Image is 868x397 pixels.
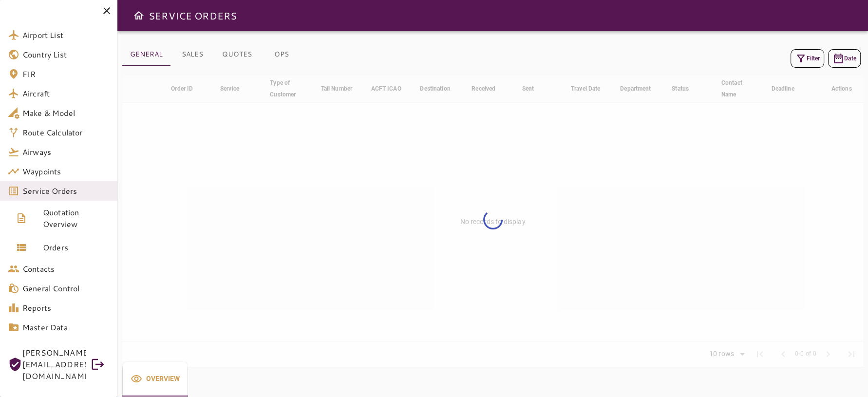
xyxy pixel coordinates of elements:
[22,263,110,275] span: Contacts
[22,185,110,197] span: Service Orders
[214,43,260,66] button: QUOTES
[22,88,110,99] span: Aircraft
[122,361,188,397] button: Overview
[149,8,237,23] h6: SERVICE ORDERS
[22,347,86,382] span: [PERSON_NAME][EMAIL_ADDRESS][DOMAIN_NAME]
[260,43,303,66] button: OPS
[22,107,110,119] span: Make & Model
[122,43,303,66] div: basic tabs example
[22,302,110,314] span: Reports
[122,43,170,66] button: GENERAL
[129,6,149,25] button: Open drawer
[22,283,110,294] span: General Control
[22,146,110,158] span: Airways
[828,49,861,68] button: Date
[22,127,110,138] span: Route Calculator
[791,49,824,68] button: Filter
[43,207,110,230] span: Quotation Overview
[22,29,110,41] span: Airport List
[22,321,110,333] span: Master Data
[22,166,110,177] span: Waypoints
[43,242,110,253] span: Orders
[122,361,188,397] div: basic tabs example
[22,68,110,80] span: FIR
[22,49,110,60] span: Country List
[170,43,214,66] button: SALES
